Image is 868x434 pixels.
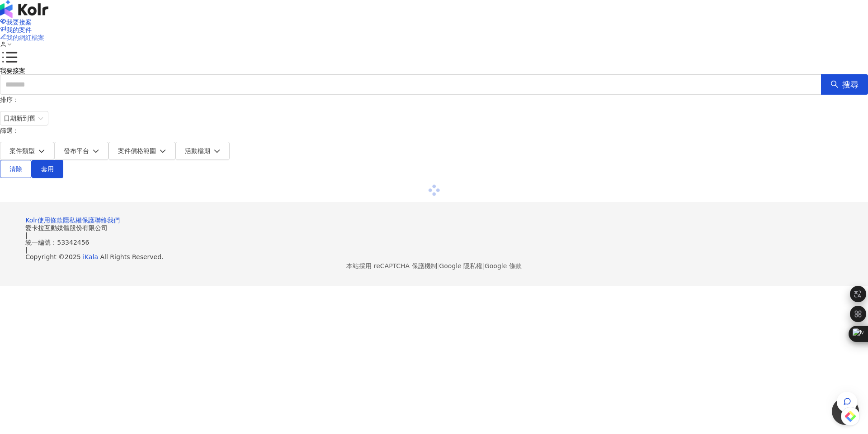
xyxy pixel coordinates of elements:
span: 活動檔期 [185,147,210,154]
span: | [437,262,439,270]
a: Google 條款 [485,262,522,270]
span: | [25,231,28,239]
a: Google 隱私權 [439,262,482,270]
iframe: Help Scout Beacon - Open [832,398,859,425]
a: 使用條款 [38,217,63,224]
span: 我的案件 [6,26,32,34]
a: 隱私權保護 [63,217,94,224]
div: 統一編號：53342456 [25,239,843,246]
span: 發布平台 [64,147,89,154]
span: | [482,262,485,270]
button: 發布平台 [54,142,108,160]
span: 套用 [41,165,54,173]
button: 搜尋 [821,74,868,95]
span: 搜尋 [842,80,859,90]
a: 聯絡我們 [94,217,120,224]
button: 套用 [32,160,63,178]
span: search [830,80,839,88]
a: iKala [83,253,98,260]
span: 本站採用 reCAPTCHA 保護機制 [346,260,521,271]
span: 我要接案 [6,19,32,26]
a: Kolr [25,217,38,224]
span: 日期新到舊 [4,111,45,125]
span: 清除 [9,165,22,173]
div: 愛卡拉互動媒體股份有限公司 [25,224,843,231]
span: | [25,246,28,253]
span: 案件類型 [9,147,35,154]
span: 案件價格範圍 [118,147,156,154]
span: 我的網紅檔案 [6,34,44,41]
button: 活動檔期 [175,142,230,160]
div: Copyright © 2025 All Rights Reserved. [25,253,843,260]
button: 案件價格範圍 [108,142,175,160]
